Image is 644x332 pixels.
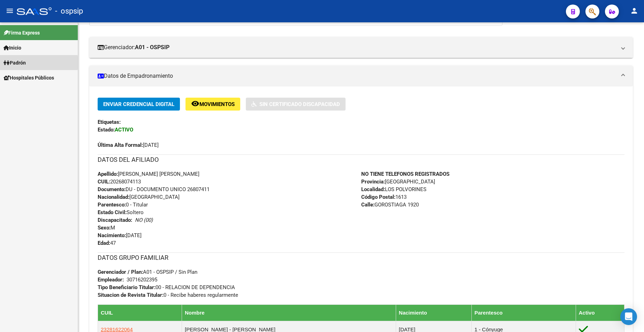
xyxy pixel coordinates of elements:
[199,101,235,107] span: Movimientos
[98,72,616,80] mat-panel-title: Datos de Empadronamiento
[98,194,180,200] span: [GEOGRAPHIC_DATA]
[98,225,115,231] span: M
[361,194,407,200] span: 1613
[98,240,116,246] span: 47
[98,269,143,275] strong: Gerenciador / Plan:
[98,304,182,321] th: CUIL
[103,101,174,107] span: Enviar Credencial Digital
[361,202,419,208] span: GOROSTIAGA 1920
[98,284,156,290] strong: Tipo Beneficiario Titular:
[98,186,126,193] strong: Documento:
[3,59,26,67] span: Padrón
[620,308,637,325] div: Open Intercom Messenger
[98,292,238,298] span: 0 - Recibe haberes regularmente
[98,202,148,208] span: 0 - Titular
[135,44,169,51] strong: A01 - OSPSIP
[98,179,110,185] strong: CUIL:
[98,44,616,51] mat-panel-title: Gerenciador:
[98,292,164,298] strong: Situacion de Revista Titular:
[98,127,115,133] strong: Estado:
[361,179,435,185] span: [GEOGRAPHIC_DATA]
[471,304,576,321] th: Parentesco
[3,29,40,37] span: Firma Express
[98,155,624,165] h3: DATOS DEL AFILIADO
[182,304,396,321] th: Nombre
[98,277,124,283] strong: Empleador:
[98,284,235,290] span: 00 - RELACION DE DEPENDENCIA
[259,101,340,107] span: Sin Certificado Discapacidad
[630,7,638,15] mat-icon: person
[98,269,197,275] span: A01 - OSPSIP / Sin Plan
[576,304,624,321] th: Activo
[89,66,633,86] mat-expansion-panel-header: Datos de Empadronamiento
[185,98,240,111] button: Movimientos
[135,217,153,223] i: NO (00)
[98,232,142,239] span: [DATE]
[361,171,449,177] strong: NO TIENE TELEFONOS REGISTRADOS
[98,232,126,239] strong: Nacimiento:
[98,202,126,208] strong: Parentesco:
[361,186,426,193] span: LOS POLVORINES
[115,127,133,133] strong: ACTIVO
[98,179,141,185] span: 20268074113
[3,44,21,52] span: Inicio
[98,217,132,223] strong: Discapacitado:
[3,74,54,82] span: Hospitales Públicos
[246,98,346,111] button: Sin Certificado Discapacidad
[98,240,110,246] strong: Edad:
[361,179,385,185] strong: Provincia:
[361,202,374,208] strong: Calle:
[98,142,143,148] strong: Última Alta Formal:
[98,186,210,193] span: DU - DOCUMENTO UNICO 26807411
[98,209,127,216] strong: Estado Civil:
[98,253,624,263] h3: DATOS GRUPO FAMILIAR
[89,37,633,58] mat-expansion-panel-header: Gerenciador:A01 - OSPSIP
[396,304,471,321] th: Nacimiento
[98,171,199,177] span: [PERSON_NAME] [PERSON_NAME]
[55,3,83,19] span: - ospsip
[98,119,121,125] strong: Etiquetas:
[127,276,157,284] div: 30716202395
[98,98,180,111] button: Enviar Credencial Digital
[98,194,129,200] strong: Nacionalidad:
[6,7,14,15] mat-icon: menu
[98,171,118,177] strong: Apellido:
[98,225,111,231] strong: Sexo:
[191,99,199,108] mat-icon: remove_red_eye
[361,186,385,193] strong: Localidad:
[98,142,159,148] span: [DATE]
[98,209,144,216] span: Soltero
[361,194,395,200] strong: Código Postal:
